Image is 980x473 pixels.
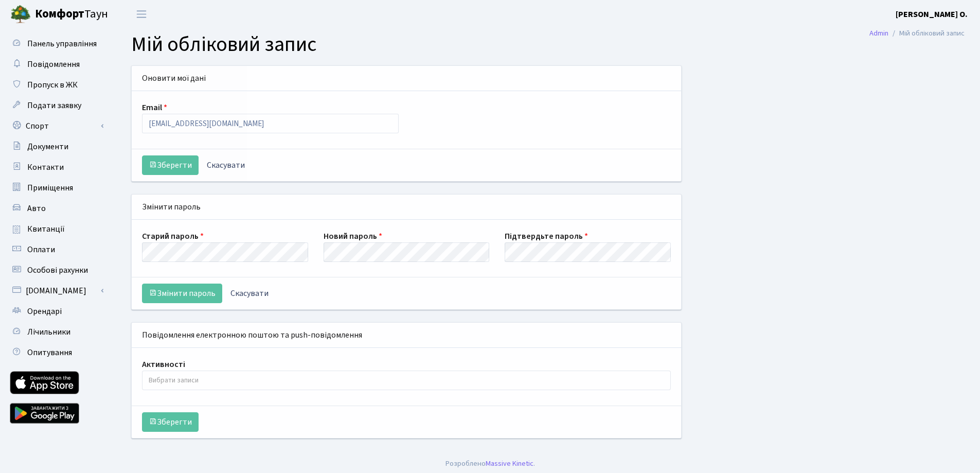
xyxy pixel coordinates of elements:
span: Квитанції [27,223,65,235]
label: Новий пароль [324,230,382,242]
a: Квитанції [5,219,108,239]
label: Активності [142,358,185,371]
a: Подати заявку [5,95,108,116]
a: Авто [5,198,108,219]
span: Таун [35,6,108,23]
a: [PERSON_NAME] О. [896,8,968,21]
div: Розроблено . [446,458,535,469]
div: Оновити мої дані [132,66,681,91]
a: [DOMAIN_NAME] [5,281,108,301]
a: Повідомлення [5,54,108,75]
span: Документи [27,141,68,152]
span: Пропуск в ЖК [27,79,78,91]
a: Опитування [5,342,108,363]
a: Панель управління [5,33,108,54]
a: Скасувати [200,155,252,175]
span: Приміщення [27,182,73,194]
span: Авто [27,203,46,214]
span: Повідомлення [27,59,80,70]
span: Контакти [27,162,64,173]
nav: breadcrumb [854,23,980,44]
li: Мій обліковий запис [888,28,965,39]
button: Переключити навігацію [129,6,154,23]
a: Контакти [5,157,108,178]
a: Пропуск в ЖК [5,75,108,95]
div: Повідомлення електронною поштою та push-повідомлення [132,323,681,348]
a: Орендарі [5,301,108,322]
div: Змінити пароль [132,195,681,220]
img: logo.png [10,4,31,25]
a: Спорт [5,116,108,136]
span: Орендарі [27,306,62,317]
span: Оплати [27,244,55,255]
a: Документи [5,136,108,157]
span: Подати заявку [27,100,81,111]
label: Старий пароль [142,230,204,242]
span: Особові рахунки [27,265,88,276]
a: Скасувати [224,284,275,303]
button: Зберегти [142,155,199,175]
button: Змінити пароль [142,284,222,303]
h1: Мій обліковий запис [131,32,965,57]
label: Email [142,101,167,114]
span: Панель управління [27,38,97,49]
span: Лічильники [27,326,70,338]
span: Опитування [27,347,72,358]
a: Приміщення [5,178,108,198]
b: [PERSON_NAME] О. [896,9,968,20]
input: Вибрати записи [142,371,670,390]
a: Особові рахунки [5,260,108,281]
label: Підтвердьте пароль [505,230,588,242]
a: Admin [869,28,888,39]
a: Лічильники [5,322,108,342]
a: Massive Kinetic [486,458,533,469]
button: Зберегти [142,412,199,432]
b: Комфорт [35,6,84,22]
a: Оплати [5,239,108,260]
